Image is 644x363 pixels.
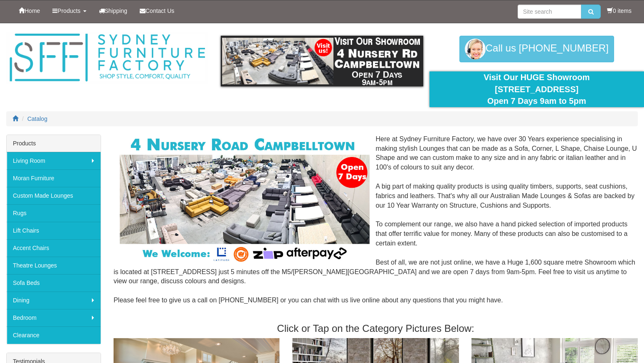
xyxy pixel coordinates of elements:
span: Shipping [105,7,128,14]
a: Living Room [7,152,101,169]
a: Shipping [93,0,134,21]
img: Sydney Furniture Factory [6,32,208,84]
div: Products [7,135,101,152]
span: Home [25,7,40,14]
img: showroom.gif [221,36,423,86]
div: Here at Sydney Furniture Factory, we have over 30 Years experience specialising in making stylish... [114,135,638,315]
a: Moran Furniture [7,169,101,187]
span: Contact Us [146,7,174,14]
a: Home [12,0,46,21]
a: Dining [7,292,101,309]
a: Custom Made Lounges [7,187,101,204]
span: Products [57,7,80,14]
a: Contact Us [133,0,180,21]
a: Lift Chairs [7,222,101,239]
li: 0 items [607,7,632,15]
input: Site search [518,5,581,19]
a: Sofa Beds [7,274,101,292]
img: Corner Modular Lounges [120,135,369,264]
a: Catalog [27,115,47,122]
a: Products [46,0,92,21]
a: Bedroom [7,309,101,326]
a: Accent Chairs [7,239,101,257]
a: Rugs [7,204,101,222]
a: Theatre Lounges [7,257,101,274]
h3: Click or Tap on the Category Pictures Below: [114,323,638,334]
a: Clearance [7,326,101,344]
div: Visit Our HUGE Showroom [STREET_ADDRESS] Open 7 Days 9am to 5pm [436,71,638,107]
